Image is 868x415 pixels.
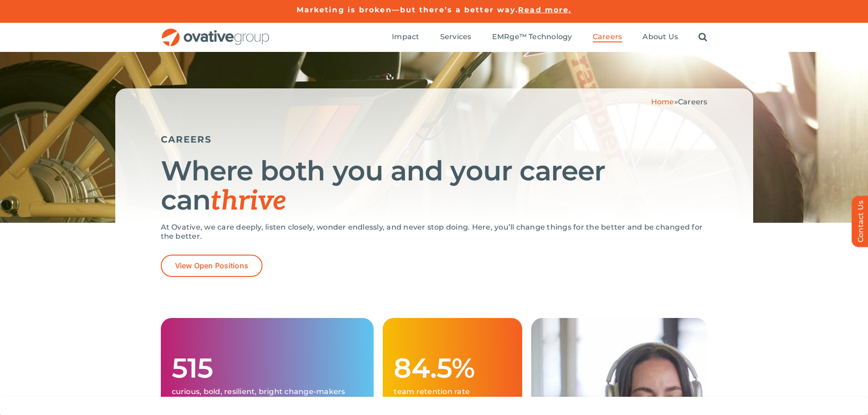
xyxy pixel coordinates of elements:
span: Careers [593,32,622,41]
a: EMRge™ Technology [492,32,572,42]
a: Careers [593,32,622,42]
a: OG_Full_horizontal_RGB [161,27,270,36]
a: Read more. [518,5,571,14]
a: Search [699,32,707,42]
span: EMRge™ Technology [492,32,572,41]
h1: Where both you and your career can [161,156,708,216]
h1: 515 [172,354,363,383]
a: About Us [642,32,678,42]
p: curious, bold, resilient, bright change-makers [172,387,363,396]
h5: CAREERS [161,134,708,145]
a: Marketing is broken—but there’s a better way. [297,5,519,14]
span: Impact [392,32,419,41]
p: At Ovative, we care deeply, listen closely, wonder endlessly, and never stop doing. Here, you’ll ... [161,223,708,241]
span: Careers [678,97,708,106]
h1: 84.5% [394,354,511,383]
span: Services [440,32,472,41]
span: » [651,97,708,106]
a: View Open Positions [161,255,263,277]
a: Home [651,97,674,106]
nav: Menu [392,23,707,52]
p: team retention rate [394,387,511,396]
span: View Open Positions [175,261,249,270]
a: Services [440,32,472,42]
span: thrive [211,185,287,218]
span: About Us [642,32,678,41]
a: Impact [392,32,419,42]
